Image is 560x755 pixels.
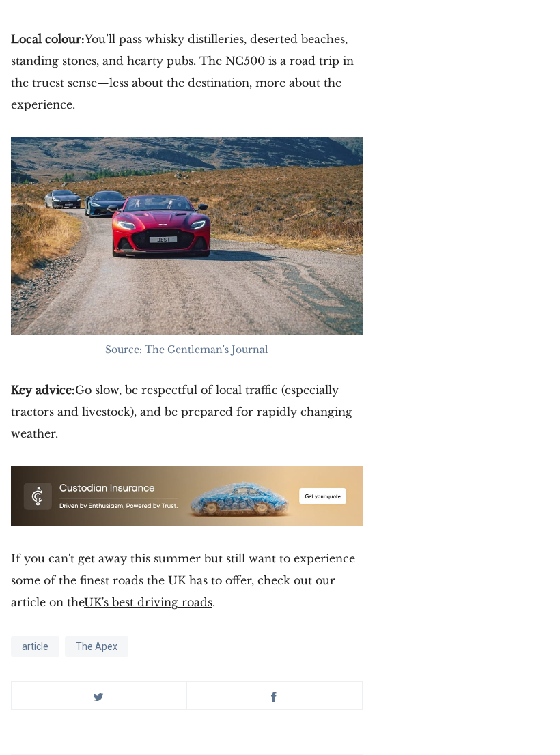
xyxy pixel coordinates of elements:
a: Share on Facebook [187,683,362,710]
a: Share on Twitter [12,683,186,710]
p: If you can't get away this summer but still want to experience some of the finest roads the UK ha... [11,548,363,614]
a: UK's best driving roads [84,596,212,610]
strong: Key advice: [11,384,75,397]
p: You’ll pass whisky distilleries, deserted beaches, standing stones, and hearty pubs. The NC500 is... [11,29,363,116]
a: The Apex [65,637,128,657]
span: Source: The Gentleman's Journal [105,344,268,356]
p: Go slow, be respectful of local traffic (especially tractors and livestock), and be prepared for ... [11,380,363,445]
strong: Local colour: [11,33,85,46]
a: article [11,637,59,657]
